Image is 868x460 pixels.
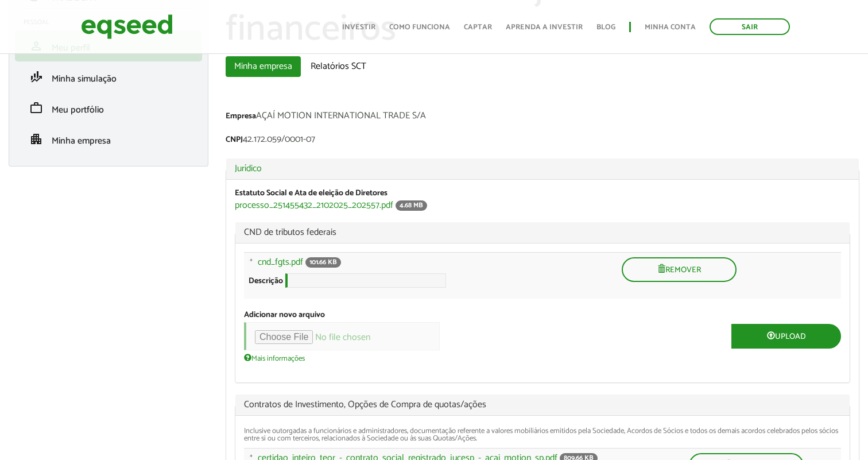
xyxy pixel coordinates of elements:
[15,123,202,154] li: Minha empresa
[244,353,305,362] a: Mais informações
[396,200,427,211] span: 4.68 MB
[596,24,615,31] a: Blog
[389,24,450,31] a: Como funciona
[244,311,325,319] label: Adicionar novo arquivo
[24,101,193,115] a: workMeu portfólio
[731,324,841,349] button: Upload
[52,102,104,118] span: Meu portfólio
[342,24,375,31] a: Investir
[244,427,841,442] div: Inclusive outorgadas a funcionários e administradores, documentação referente a valores mobiliári...
[52,133,111,149] span: Minha empresa
[235,164,850,173] a: Jurídico
[226,56,301,77] a: Minha empresa
[305,257,341,268] span: 101.66 KB
[29,132,43,146] span: apartment
[302,56,375,77] a: Relatórios SCT
[24,70,193,84] a: finance_modeMinha simulação
[24,132,193,146] a: apartmentMinha empresa
[52,71,117,87] span: Minha simulação
[226,135,859,147] div: 42.172.059/0001-07
[464,24,492,31] a: Captar
[258,258,303,267] a: cnd_fgts.pdf
[244,228,841,237] span: CND de tributos federais
[506,24,583,31] a: Aprenda a investir
[226,111,859,123] div: AÇAÍ MOTION INTERNATIONAL TRADE S/A
[249,277,283,285] label: Descrição
[645,24,696,31] a: Minha conta
[29,70,43,84] span: finance_mode
[622,257,737,282] button: Remover
[239,257,258,273] a: Arraste para reordenar
[226,136,243,144] label: CNPJ
[244,400,841,409] span: Contratos de Investimento, Opções de Compra de quotas/ações
[15,61,202,92] li: Minha simulação
[710,18,790,35] a: Sair
[226,113,256,121] label: Empresa
[235,201,393,210] a: processo_251455432_2102025_202557.pdf
[15,92,202,123] li: Meu portfólio
[81,11,173,42] img: EqSeed
[235,190,387,198] label: Estatuto Social e Ata de eleição de Diretores
[29,101,43,115] span: work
